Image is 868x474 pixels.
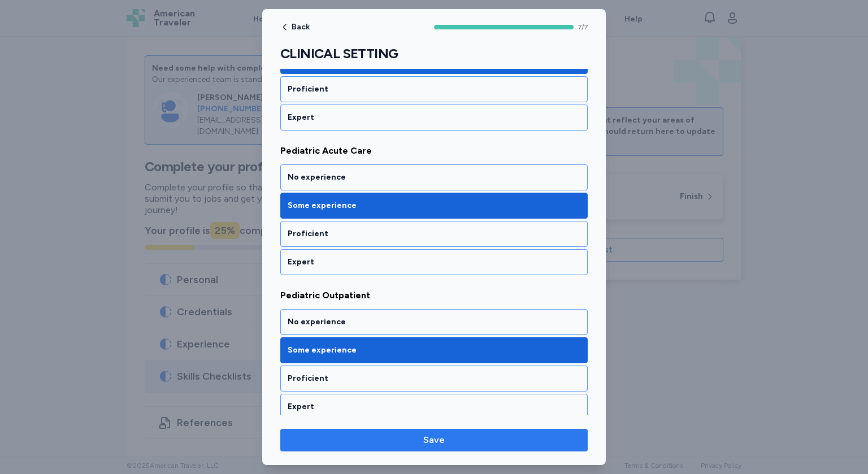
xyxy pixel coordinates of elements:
[288,401,580,412] div: Expert
[288,172,580,183] div: No experience
[280,144,588,158] span: Pediatric Acute Care
[280,289,588,302] span: Pediatric Outpatient
[288,200,580,211] div: Some experience
[288,345,580,356] div: Some experience
[288,84,580,95] div: Proficient
[288,112,580,123] div: Expert
[578,23,588,32] span: 7 / 7
[292,23,310,31] span: Back
[423,433,445,447] span: Save
[280,23,310,32] button: Back
[288,228,580,240] div: Proficient
[288,373,580,384] div: Proficient
[288,256,580,268] div: Expert
[280,45,588,62] h1: CLINICAL SETTING
[280,429,588,451] button: Save
[288,316,580,328] div: No experience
